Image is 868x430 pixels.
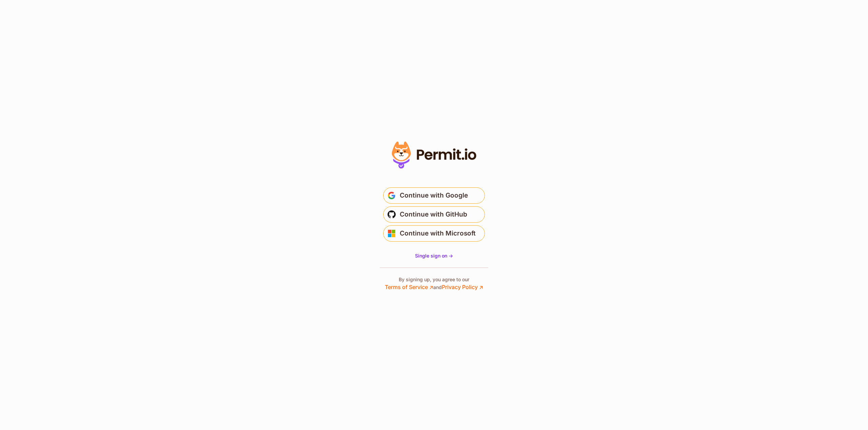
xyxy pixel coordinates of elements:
[383,225,485,242] button: Continue with Microsoft
[415,252,453,259] a: Single sign on ->
[385,276,483,291] p: By signing up, you agree to our and
[383,206,485,223] button: Continue with GitHub
[400,228,476,239] span: Continue with Microsoft
[400,209,467,220] span: Continue with GitHub
[383,187,485,204] button: Continue with Google
[385,284,433,290] a: Terms of Service ↗
[400,190,468,201] span: Continue with Google
[442,284,483,290] a: Privacy Policy ↗
[415,253,453,259] span: Single sign on ->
